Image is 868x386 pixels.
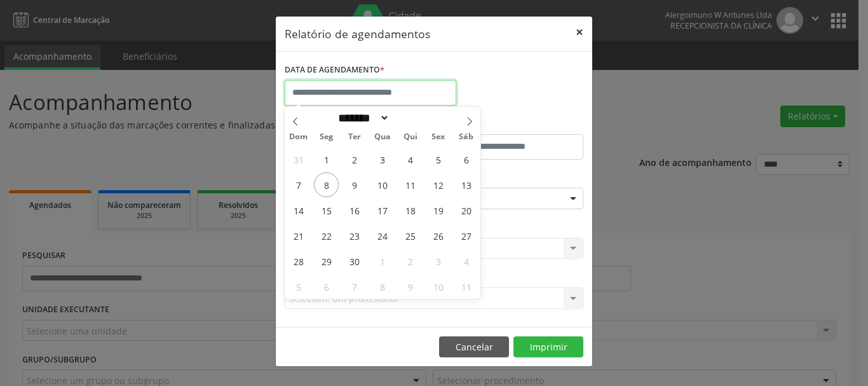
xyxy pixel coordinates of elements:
span: Setembro 18, 2025 [398,198,423,223]
span: Agosto 31, 2025 [286,147,311,172]
span: Setembro 14, 2025 [286,198,311,223]
span: Outubro 6, 2025 [314,274,339,299]
span: Setembro 4, 2025 [398,147,423,172]
span: Setembro 25, 2025 [398,223,423,248]
button: Close [567,17,592,48]
span: Setembro 22, 2025 [314,223,339,248]
span: Outubro 10, 2025 [426,274,451,299]
span: Setembro 7, 2025 [286,172,311,197]
span: Setembro 3, 2025 [370,147,395,172]
select: Month [334,111,390,125]
span: Setembro 17, 2025 [370,198,395,223]
span: Outubro 11, 2025 [454,274,478,299]
span: Setembro 19, 2025 [426,198,451,223]
span: Qua [369,133,397,141]
span: Sex [424,133,452,141]
span: Outubro 8, 2025 [370,274,395,299]
span: Dom [285,133,313,141]
span: Setembro 24, 2025 [370,223,395,248]
span: Setembro 23, 2025 [342,223,367,248]
span: Setembro 16, 2025 [342,198,367,223]
span: Setembro 9, 2025 [342,172,367,197]
span: Setembro 1, 2025 [314,147,339,172]
h5: Relatório de agendamentos [285,25,430,42]
span: Setembro 27, 2025 [454,223,478,248]
span: Setembro 21, 2025 [286,223,311,248]
span: Setembro 2, 2025 [342,147,367,172]
span: Setembro 10, 2025 [370,172,395,197]
span: Outubro 5, 2025 [286,274,311,299]
span: Ter [341,133,369,141]
span: Setembro 12, 2025 [426,172,451,197]
span: Outubro 9, 2025 [398,274,423,299]
span: Setembro 6, 2025 [454,147,478,172]
span: Outubro 7, 2025 [342,274,367,299]
span: Setembro 15, 2025 [314,198,339,223]
span: Setembro 20, 2025 [454,198,478,223]
span: Outubro 2, 2025 [398,249,423,273]
span: Setembro 11, 2025 [398,172,423,197]
span: Outubro 3, 2025 [426,249,451,273]
input: Year [390,111,431,125]
span: Setembro 28, 2025 [286,249,311,273]
label: DATA DE AGENDAMENTO [285,60,384,80]
span: Setembro 30, 2025 [342,249,367,273]
span: Setembro 13, 2025 [454,172,478,197]
span: Setembro 5, 2025 [426,147,451,172]
span: Setembro 26, 2025 [426,223,451,248]
span: Qui [397,133,424,141]
span: Outubro 4, 2025 [454,249,478,273]
label: ATÉ [437,114,583,134]
span: Setembro 29, 2025 [314,249,339,273]
span: Setembro 8, 2025 [314,172,339,197]
span: Sáb [452,133,480,141]
span: Seg [313,133,341,141]
button: Imprimir [513,336,583,358]
span: Outubro 1, 2025 [370,249,395,273]
button: Cancelar [439,336,509,358]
